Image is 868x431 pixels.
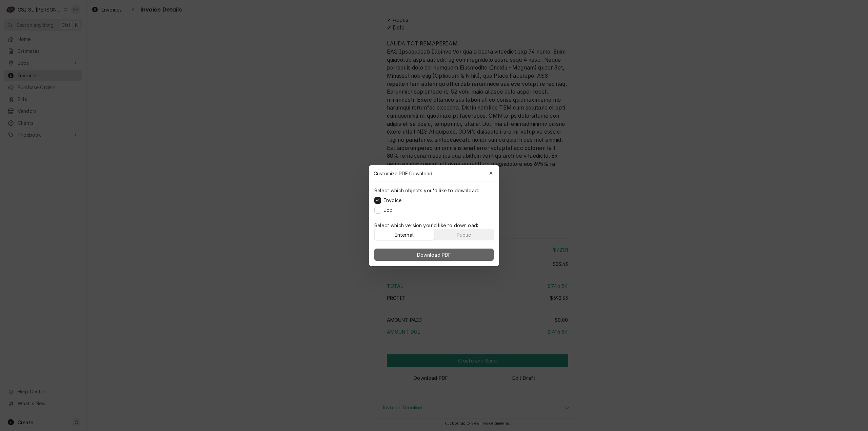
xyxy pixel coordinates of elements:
p: Select which objects you'd like to download: [374,187,479,194]
button: Download PDF [374,249,494,261]
div: Customize PDF Download [369,165,499,181]
label: Invoice [384,197,401,204]
div: Internal [395,231,414,238]
p: Select which version you'd like to download: [374,222,494,229]
label: Job [384,207,393,214]
span: Download PDF [416,251,453,258]
div: Public [457,231,471,238]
